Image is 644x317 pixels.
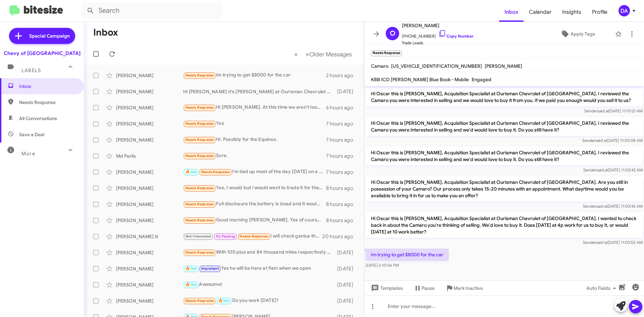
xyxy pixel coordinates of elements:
[322,233,359,240] div: 20 hours ago
[326,201,359,208] div: 8 hours ago
[402,30,474,40] span: [PHONE_NUMBER]
[334,249,359,256] div: [DATE]
[116,249,183,256] div: [PERSON_NAME]
[571,28,595,40] span: Apply Tags
[116,72,183,79] div: [PERSON_NAME]
[613,5,637,16] button: DA
[583,240,643,245] span: Sender [DATE] 11:03:55 AM
[116,298,183,304] div: [PERSON_NAME]
[183,152,326,160] div: Sure.
[326,104,359,111] div: 6 hours ago
[4,50,80,57] div: Chevy of [GEOGRAPHIC_DATA]
[185,186,214,190] span: Needs Response
[587,2,613,22] a: Profile
[366,117,643,136] p: Hi Oscar this is [PERSON_NAME], Acquisition Specialist at Ourisman Chevrolet of [GEOGRAPHIC_DATA]...
[185,282,197,287] span: 🔥 Hot
[183,88,334,95] div: Hi [PERSON_NAME] it's [PERSON_NAME] at Ourisman Chevrolet of [GEOGRAPHIC_DATA]. Just wanted to fo...
[326,137,359,143] div: 7 hours ago
[557,2,587,22] a: Insights
[21,151,35,157] span: More
[366,147,643,165] p: Hi Oscar this is [PERSON_NAME], Acquisition Specialist at Ourisman Chevrolet of [GEOGRAPHIC_DATA]...
[116,233,183,240] div: [PERSON_NAME] Iii
[584,108,643,113] span: Sender [DATE] 11:10:21 AM
[185,250,214,255] span: Needs Response
[116,153,183,159] div: Md Perlis
[93,27,118,38] h1: Inbox
[371,50,402,56] small: Needs Response
[619,5,630,16] div: DA
[472,76,491,83] span: Engaged
[183,71,326,79] div: Im trying to get $8000 for the car
[183,281,334,288] div: Awesome!
[366,176,643,202] p: Hi Oscar this is [PERSON_NAME], Acquisition Specialist at Ourisman Chevrolet of [GEOGRAPHIC_DATA]...
[438,34,474,39] a: Copy Number
[582,138,643,143] span: Sender [DATE] 11:05:08 AM
[201,170,230,174] span: Needs Response
[326,120,359,127] div: 7 hours ago
[302,47,356,61] button: Next
[371,76,469,83] span: KBB ICO [PERSON_NAME] Blue Book - Mobile
[185,299,214,303] span: Needs Response
[334,265,359,272] div: [DATE]
[183,200,326,208] div: Full disclosure the battery is dead and it would need to be picked up.
[370,282,403,294] span: Templates
[543,28,612,40] button: Apply Tags
[366,88,643,106] p: Hi Oscar this is [PERSON_NAME], Acquisition Specialist at Ourisman Chevrolet of [GEOGRAPHIC_DATA]...
[185,234,211,239] span: Not-Interested
[21,67,41,73] span: Labels
[116,201,183,208] div: [PERSON_NAME]
[116,217,183,224] div: [PERSON_NAME]
[583,204,643,209] span: Sender [DATE] 11:03:46 AM
[185,218,214,222] span: Needs Response
[183,168,326,176] div: I'm tied up most of the day [DATE] on a company event. Let's talk [DATE].
[185,105,214,110] span: Needs Response
[185,138,214,142] span: Needs Response
[183,265,334,272] div: Yes he will be here at 9am when we open
[201,266,219,271] span: Important
[581,282,624,294] button: Auto Fields
[29,33,70,39] span: Special Campaign
[422,282,435,294] span: Pause
[309,51,352,58] span: Older Messages
[326,185,359,192] div: 8 hours ago
[334,88,359,95] div: [DATE]
[586,282,619,294] span: Auto Fields
[334,281,359,288] div: [DATE]
[116,104,183,111] div: [PERSON_NAME]
[524,2,557,22] a: Calendar
[116,281,183,288] div: [PERSON_NAME]
[116,265,183,272] div: [PERSON_NAME]
[596,167,608,172] span: said at
[239,234,268,239] span: Needs Response
[183,104,326,111] div: Hi [PERSON_NAME]. At this time we aren't looking to sell it. Thank you
[19,83,76,90] span: Inbox
[366,263,399,268] span: [DATE] 6:10:56 PM
[19,115,57,122] span: All Conversations
[116,185,183,192] div: [PERSON_NAME]
[19,99,76,106] span: Needs Response
[183,120,326,127] div: Yes
[453,282,483,294] span: Mark Inactive
[116,169,183,175] div: [PERSON_NAME]
[185,266,197,271] span: 🔥 Hot
[9,28,75,44] a: Special Campaign
[290,47,302,61] button: Previous
[408,282,440,294] button: Pause
[183,216,326,224] div: Good morning [PERSON_NAME]. Yes of course. What's the best you can do? Thanks.
[185,121,214,126] span: Needs Response
[218,299,230,303] span: 🔥 Hot
[185,202,214,206] span: Needs Response
[116,120,183,127] div: [PERSON_NAME]
[185,154,214,158] span: Needs Response
[183,297,334,305] div: Do you work [DATE]?
[185,170,197,174] span: 🔥 Hot
[306,50,309,58] span: »
[366,212,643,238] p: Hi Oscar this is [PERSON_NAME], Acquisition Specialist at Ourisman Chevrolet of [GEOGRAPHIC_DATA]...
[596,204,608,209] span: said at
[371,63,388,69] span: Camaro
[183,249,334,256] div: With 100 plus and 84 thousand miles respectively ,haw ca. You offer
[402,21,474,30] span: [PERSON_NAME]
[116,88,183,95] div: [PERSON_NAME]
